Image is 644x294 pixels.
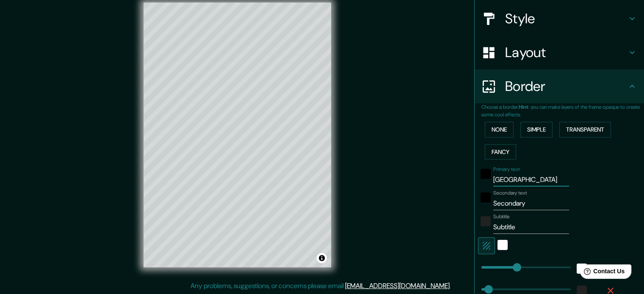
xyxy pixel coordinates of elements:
[475,36,644,69] div: Layout
[452,281,454,291] div: .
[481,103,644,118] p: Choose a border. : you can make layers of the frame opaque to create some cool effects.
[191,281,451,291] p: Any problems, suggestions, or concerns please email .
[481,169,491,179] button: black
[559,122,611,137] button: Transparent
[498,240,508,250] button: white
[505,78,627,95] h4: Border
[475,2,644,36] div: Style
[481,192,491,203] button: black
[520,122,553,137] button: Simple
[475,69,644,103] div: Border
[493,166,520,173] label: Primary text
[451,281,452,291] div: .
[505,44,627,61] h4: Layout
[493,190,527,197] label: Secondary text
[485,122,514,137] button: None
[569,261,635,285] iframe: Help widget launcher
[485,144,516,160] button: Fancy
[317,253,327,263] button: Toggle attribution
[505,10,627,27] h4: Style
[481,216,491,226] button: color-222222
[345,281,450,290] a: [EMAIL_ADDRESS][DOMAIN_NAME]
[493,213,510,220] label: Subtitle
[519,104,528,110] b: Hint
